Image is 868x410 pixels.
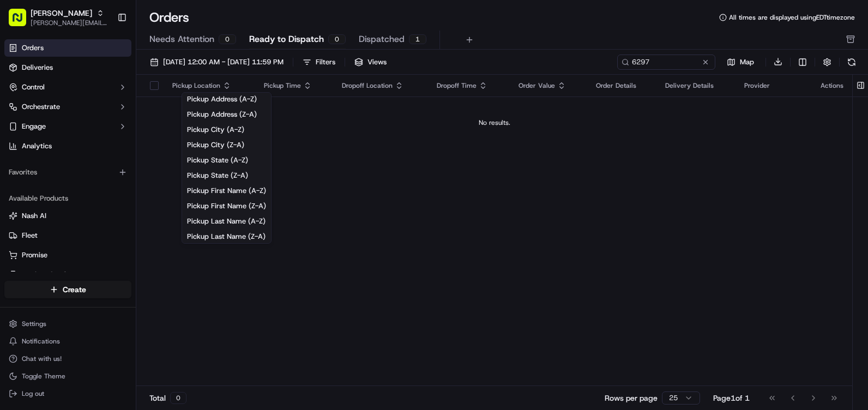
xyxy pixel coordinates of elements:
a: 📗Knowledge Base [7,154,88,173]
a: Nash AI [9,211,127,221]
div: Total [149,392,186,404]
div: Available Products [4,190,131,207]
div: 0 [219,34,236,44]
span: Nash AI [22,211,46,221]
button: [PERSON_NAME][EMAIL_ADDRESS][PERSON_NAME][DOMAIN_NAME] [31,19,108,27]
div: Pickup Time [264,81,325,90]
div: Start new chat [37,104,179,115]
span: Map [740,57,754,67]
button: Filters [298,55,340,70]
button: Notifications [4,334,131,349]
button: Product Catalog [4,266,131,284]
a: Product Catalog [9,270,127,280]
button: Nash AI [4,207,131,225]
a: Analytics [4,137,131,155]
img: 1736555255976-a54dd68f-1ca7-489b-9aae-adbdc363a1c4 [11,104,31,124]
button: Chat with us! [4,351,131,366]
span: Orders [22,43,44,53]
span: Views [367,57,387,67]
div: Dropoff Location [342,81,419,90]
input: Got a question? Start typing here... [28,70,196,82]
div: Order Value [519,81,579,90]
button: Fleet [4,227,131,244]
span: Deliveries [22,63,53,73]
button: Pickup First Name (A-Z) [182,184,271,197]
button: Engage [4,118,131,135]
input: Type to search [617,55,715,70]
a: Promise [9,250,127,260]
h1: Orders [149,9,189,26]
span: Fleet [22,231,38,240]
div: 1 [409,34,426,44]
a: Orders [4,39,131,57]
div: We're available if you need us! [37,115,138,124]
button: Start new chat [185,107,198,120]
span: [DATE] 12:00 AM - [DATE] 11:59 PM [163,57,284,67]
button: Pickup First Name (Z-A) [182,200,271,213]
button: [DATE] 12:00 AM - [DATE] 11:59 PM [145,55,288,70]
button: Settings [4,316,131,331]
button: Pickup City (A-Z) [182,123,271,136]
span: Create [63,284,86,295]
span: Needs Attention [149,33,214,46]
span: Knowledge Base [22,158,83,169]
span: Notifications [22,337,60,346]
button: Pickup Address (A-Z) [182,93,271,106]
div: No results. [141,118,848,127]
span: Promise [22,250,47,260]
div: Page 1 of 1 [713,393,750,403]
button: Refresh [844,55,859,70]
button: Create [4,281,131,298]
div: Order Details [596,81,648,90]
span: Pylon [108,185,132,193]
div: Filters [316,57,335,67]
button: Log out [4,386,131,401]
a: 💻API Documentation [88,154,179,173]
span: Ready to Dispatch [249,33,324,46]
button: Pickup City (Z-A) [182,138,271,152]
button: Pickup State (A-Z) [182,154,271,167]
a: Powered byPylon [77,184,132,193]
button: Pickup Last Name (A-Z) [182,215,271,228]
div: Delivery Details [665,81,727,90]
button: Views [349,55,391,70]
div: Provider [744,81,803,90]
div: 0 [170,392,186,404]
div: Pickup Location [172,81,246,90]
div: Favorites [4,164,131,181]
button: Pickup State (Z-A) [182,169,271,182]
span: Engage [22,122,46,131]
div: 📗 [11,159,20,168]
div: 💻 [92,159,101,168]
div: Actions [821,81,843,90]
span: Analytics [22,141,52,151]
button: [PERSON_NAME][PERSON_NAME][EMAIL_ADDRESS][PERSON_NAME][DOMAIN_NAME] [4,4,113,31]
button: Pickup Address (Z-A) [182,108,271,121]
span: API Documentation [103,158,175,169]
div: 0 [328,34,346,44]
button: Promise [4,246,131,264]
span: Product Catalog [22,270,74,280]
button: Toggle Theme [4,369,131,384]
span: Log out [22,389,44,398]
button: Control [4,79,131,96]
span: All times are displayed using EDT timezone [729,13,855,22]
p: Welcome 👋 [11,44,198,61]
span: Dispatched [359,33,405,46]
a: Fleet [9,231,127,240]
button: Pickup Last Name (Z-A) [182,230,271,243]
div: Dropoff Time [437,81,501,90]
a: Deliveries [4,59,131,76]
span: Toggle Theme [22,372,65,381]
span: Chat with us! [22,354,62,363]
span: Orchestrate [22,102,60,112]
button: Map [720,56,761,69]
span: Control [22,82,45,92]
button: Orchestrate [4,98,131,116]
img: Nash [11,11,33,33]
span: Settings [22,319,46,328]
button: [PERSON_NAME] [31,8,92,19]
p: Rows per page [605,393,658,403]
